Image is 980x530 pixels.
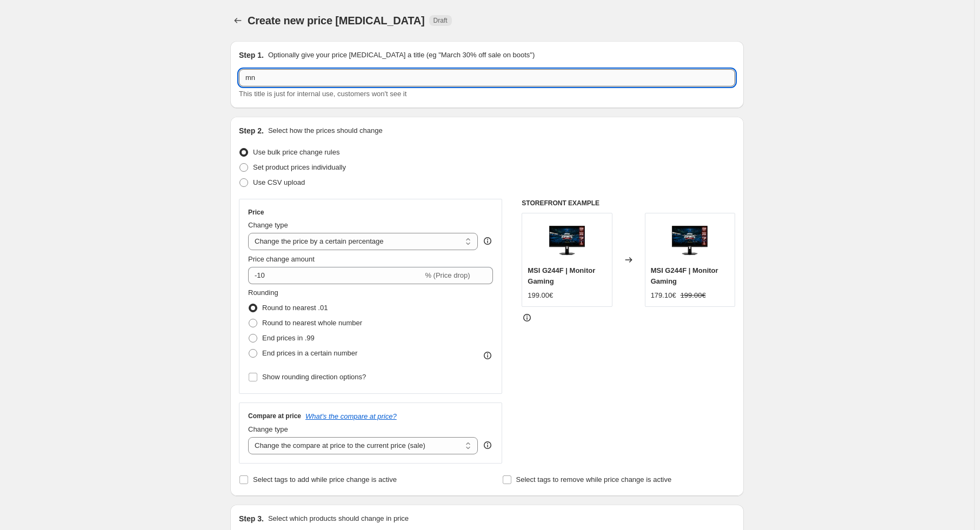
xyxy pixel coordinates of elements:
input: -15 [248,267,423,284]
span: Show rounding direction options? [262,373,366,381]
img: monitor-gaming-msi-g244f_80x.png [668,219,711,262]
span: Use bulk price change rules [253,148,339,156]
div: help [482,236,493,246]
span: This title is just for internal use, customers won't see it [239,90,406,98]
span: % (Price drop) [425,271,470,279]
span: End prices in a certain number [262,349,357,357]
input: 30% off holiday sale [239,69,735,86]
div: help [482,440,493,451]
span: Use CSV upload [253,178,305,186]
span: Select tags to add while price change is active [253,475,397,484]
span: Change type [248,425,288,433]
h2: Step 1. [239,50,264,61]
span: Create new price [MEDICAL_DATA] [248,15,425,26]
h2: Step 3. [239,513,264,524]
img: monitor-gaming-msi-g244f_80x.png [545,219,589,262]
p: Optionally give your price [MEDICAL_DATA] a title (eg "March 30% off sale on boots") [268,50,535,61]
p: Select which products should change in price [268,513,409,524]
p: Select how the prices should change [268,125,383,136]
span: Round to nearest whole number [262,319,362,327]
div: 179.10€ [651,290,676,301]
h3: Compare at price [248,412,301,420]
span: Change type [248,221,288,229]
button: Price change jobs [230,13,245,28]
span: Price change amount [248,255,315,263]
button: What's the compare at price? [305,412,397,420]
h6: STOREFRONT EXAMPLE [522,199,735,207]
span: Select tags to remove while price change is active [516,475,672,484]
span: Round to nearest .01 [262,304,328,312]
span: Set product prices individually [253,163,346,171]
span: MSI G244F | Monitor Gaming [528,266,595,285]
h2: Step 2. [239,125,264,136]
div: 199.00€ [528,290,553,301]
h3: Price [248,208,264,217]
span: Draft [434,16,448,25]
strike: 199.00€ [681,290,706,301]
span: Rounding [248,289,278,297]
span: End prices in .99 [262,334,315,342]
span: MSI G244F | Monitor Gaming [651,266,718,285]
